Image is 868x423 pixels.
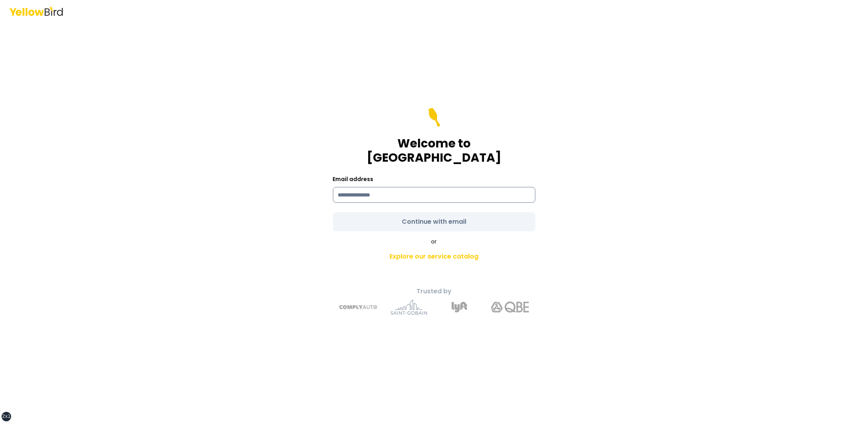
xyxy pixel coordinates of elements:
[431,238,437,245] span: or
[333,136,535,165] h1: Welcome to [GEOGRAPHIC_DATA]
[295,249,573,264] a: Explore our service catalog
[2,414,11,420] div: 2xl
[295,287,573,296] p: Trusted by
[333,175,374,183] label: Email address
